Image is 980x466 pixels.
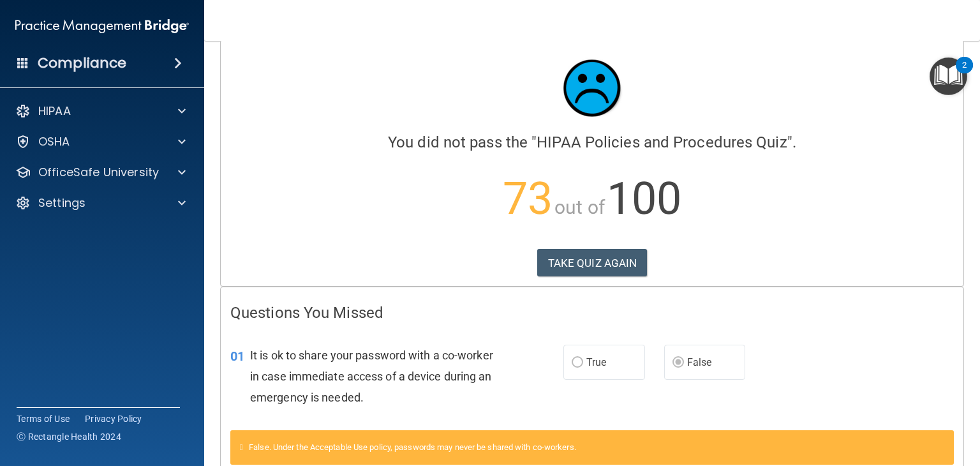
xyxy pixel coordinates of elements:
[572,358,583,368] input: True
[687,356,712,368] span: False
[537,249,648,277] button: TAKE QUIZ AGAIN
[15,103,186,119] a: HIPAA
[249,442,576,452] span: False. Under the Acceptable Use policy, passwords may never be shared with co-workers.
[38,103,71,119] p: HIPAA
[930,57,967,95] button: Open Resource Center, 2 new notifications
[38,195,85,211] p: Settings
[554,196,605,218] span: out of
[962,65,967,82] div: 2
[38,54,126,72] h4: Compliance
[17,412,70,425] a: Terms of Use
[230,349,244,364] span: 01
[537,133,787,151] span: HIPAA Policies and Procedures Quiz
[17,430,121,443] span: Ⓒ Rectangle Health 2024
[38,165,159,180] p: OfficeSafe University
[15,165,186,180] a: OfficeSafe University
[554,50,630,126] img: sad_face.ecc698e2.jpg
[15,13,189,39] img: PMB logo
[15,134,186,149] a: OSHA
[230,134,954,151] h4: You did not pass the " ".
[38,134,70,149] p: OSHA
[250,349,493,404] span: It is ok to share your password with a co-worker in case immediate access of a device during an e...
[15,195,186,211] a: Settings
[85,412,142,425] a: Privacy Policy
[503,172,553,225] span: 73
[672,358,684,368] input: False
[586,356,606,368] span: True
[230,304,954,321] h4: Questions You Missed
[607,172,681,225] span: 100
